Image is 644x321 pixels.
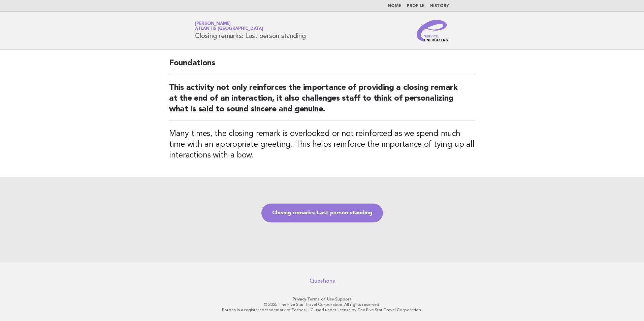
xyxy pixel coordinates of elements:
[169,82,475,120] h2: This activity not only reinforces the importance of providing a closing remark at the end of an i...
[195,22,263,31] a: [PERSON_NAME]Atlantis [GEOGRAPHIC_DATA]
[310,278,335,284] a: Questions
[261,204,383,222] a: Closing remarks: Last person standing
[407,4,425,8] a: Profile
[169,58,475,74] h2: Foundations
[195,22,306,39] h1: Closing remarks: Last person standing
[195,27,263,31] span: Atlantis [GEOGRAPHIC_DATA]
[307,297,334,301] a: Terms of Use
[388,4,401,8] a: Home
[169,129,475,161] h3: Many times, the closing remark is overlooked or not reinforced as we spend much time with an appr...
[430,4,449,8] a: History
[116,307,528,313] p: Forbes is a registered trademark of Forbes LLC used under license by The Five Star Travel Corpora...
[116,302,528,307] p: © 2025 The Five Star Travel Corporation. All rights reserved.
[335,297,352,301] a: Support
[417,20,449,41] img: Service Energizers
[293,297,306,301] a: Privacy
[116,296,528,302] p: · ·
